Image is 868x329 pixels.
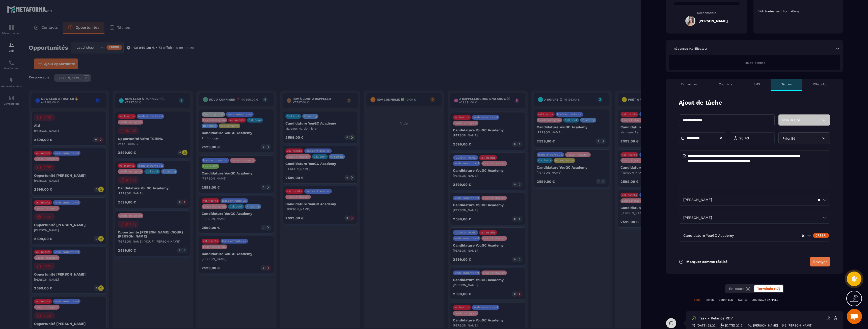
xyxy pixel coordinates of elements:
div: Search for option [679,194,830,206]
p: Réponses Planificateur [674,47,708,51]
p: SMS [753,82,760,86]
p: Ajout de tâche [679,99,722,107]
span: Non Traité [782,118,800,122]
span: Terminés (17) [757,287,780,291]
button: Terminés (17) [754,285,783,292]
span: Candidature YouGC Academy [682,233,735,238]
p: Marquer comme réalisé [686,260,727,264]
a: Ouvrir le chat [847,309,862,324]
input: Search for option [713,215,822,221]
button: Envoyer [810,257,830,266]
p: [DATE] 22:21 [725,323,744,327]
span: En cours (0) [729,287,750,291]
p: Tâches [781,82,792,86]
span: [PERSON_NAME] [682,215,713,221]
span: [PERSON_NAME] [682,197,713,203]
p: TÂCHES [738,298,747,302]
p: JOURNAUX D'APPELS [752,298,778,302]
button: Clear Selected [818,198,820,202]
p: Courriels [719,82,732,86]
span: 20:43 [739,136,749,141]
p: TOUT [694,298,700,302]
input: Search for option [713,197,817,203]
p: NOTES [706,298,714,302]
p: WhatsApp [813,82,828,86]
p: [PERSON_NAME] [753,323,778,327]
p: [PERSON_NAME] [788,323,812,327]
p: task - Relance RDV [699,316,733,321]
p: [DATE] 22:22 [697,323,716,327]
div: Search for option [679,212,830,224]
p: COURRIELS [719,298,733,302]
span: Priorité [782,136,795,140]
input: Search for option [735,233,801,238]
button: Clear Selected [802,234,804,238]
p: Remarques [681,82,697,86]
div: Créer [813,233,829,238]
span: Pas de donnée [744,61,765,65]
div: Search for option [679,230,830,242]
button: En cours (0) [726,285,753,292]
